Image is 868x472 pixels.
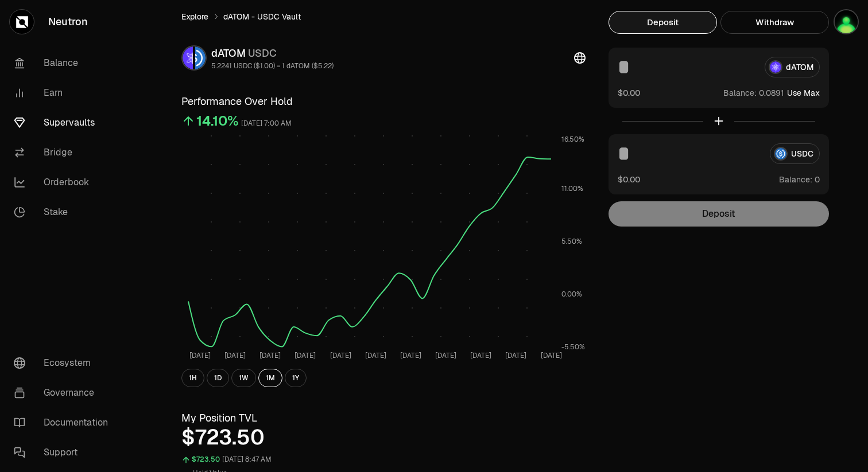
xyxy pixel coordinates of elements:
a: Supervaults [5,108,124,138]
div: $723.50 [181,426,586,449]
tspan: [DATE] [189,351,211,360]
button: Use Max [787,87,820,99]
tspan: [DATE] [400,351,421,360]
a: Orderbook [5,167,124,197]
tspan: -5.50% [561,342,585,352]
tspan: [DATE] [435,351,456,360]
span: Balance: [779,174,812,185]
a: Support [5,438,124,467]
button: 1H [181,369,204,387]
tspan: [DATE] [505,351,526,360]
div: dATOM [211,45,334,61]
a: Bridge [5,138,124,167]
button: $0.00 [618,87,640,99]
h3: My Position TVL [181,410,586,426]
a: Documentation [5,408,124,438]
div: 14.10% [196,112,239,130]
a: Ecosystem [5,348,124,378]
tspan: 5.50% [561,237,582,246]
a: Balance [5,48,124,78]
tspan: [DATE] [541,351,562,360]
div: 5.2241 USDC ($1.00) = 1 dATOM ($5.22) [211,61,334,71]
img: dATOM Logo [183,46,193,69]
img: Ted [834,9,859,34]
span: USDC [248,46,277,60]
tspan: [DATE] [330,351,351,360]
a: Earn [5,78,124,108]
span: Balance: [723,87,757,99]
div: [DATE] 8:47 AM [222,453,272,466]
tspan: [DATE] [365,351,386,360]
button: 1W [231,369,256,387]
tspan: 11.00% [561,184,583,193]
nav: breadcrumb [181,11,586,22]
div: $723.50 [192,453,220,466]
button: 1M [258,369,282,387]
tspan: 0.00% [561,290,582,299]
a: Governance [5,378,124,408]
tspan: [DATE] [259,351,281,360]
button: 1Y [285,369,307,387]
button: $0.00 [618,173,640,185]
tspan: [DATE] [470,351,491,360]
a: Stake [5,197,124,227]
span: dATOM - USDC Vault [223,11,301,22]
button: Withdraw [720,11,829,34]
a: Explore [181,11,208,22]
tspan: [DATE] [294,351,316,360]
button: Deposit [609,11,717,34]
tspan: 16.50% [561,135,584,144]
img: USDC Logo [195,46,206,69]
h3: Performance Over Hold [181,93,586,110]
button: 1D [207,369,229,387]
div: [DATE] 7:00 AM [241,117,292,130]
tspan: [DATE] [224,351,246,360]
